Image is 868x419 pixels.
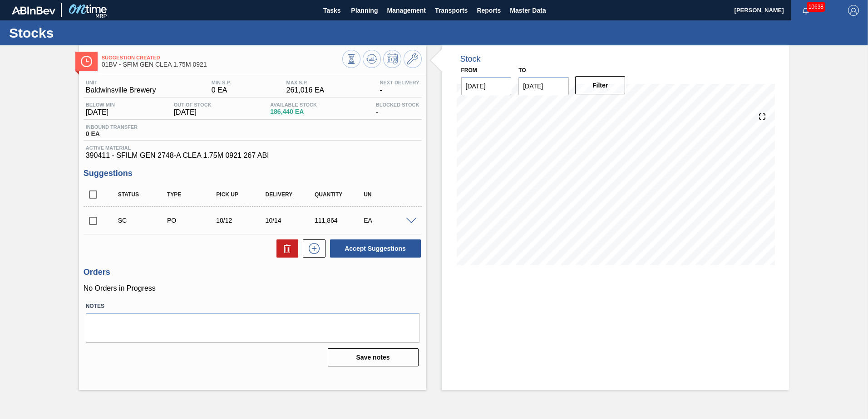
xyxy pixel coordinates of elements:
[102,61,342,68] span: 01BV - SFIM GEN CLEA 1.75M 0921
[461,67,477,73] label: From
[174,102,212,107] span: Out Of Stock
[165,191,220,198] div: Type
[86,131,138,137] span: 0 EA
[86,124,138,130] span: Inbound Transfer
[84,169,422,178] h3: Suggestions
[102,55,342,60] span: Suggestion Created
[383,50,401,68] button: Schedule Inventory
[387,5,426,16] span: Management
[286,80,325,85] span: MAX S.P.
[848,5,859,16] img: Logout
[84,268,422,277] h3: Orders
[518,67,526,73] label: to
[330,239,421,258] button: Accept Suggestions
[9,28,170,38] h1: Stocks
[270,102,317,107] span: Available Stock
[376,102,419,107] span: Blocked Stock
[518,77,569,95] input: mm/dd/yyyy
[510,5,546,16] span: Master Data
[86,145,419,151] span: Active Material
[86,86,156,94] span: Baldwinsville Brewery
[374,102,422,117] div: -
[378,80,422,94] div: -
[298,239,325,258] div: New suggestion
[791,4,820,17] button: Notifications
[174,108,212,117] span: [DATE]
[116,217,171,224] div: Suggestion Created
[322,5,342,16] span: Tasks
[435,5,468,16] span: Transports
[575,76,626,94] button: Filter
[212,80,231,85] span: MIN S.P.
[86,108,115,117] span: [DATE]
[312,217,367,224] div: 111,864
[477,5,501,16] span: Reports
[116,191,171,198] div: Status
[270,108,317,115] span: 186,440 EA
[361,217,416,224] div: EA
[460,54,481,64] div: Stock
[404,50,422,68] button: Go to Master Data / General
[84,284,422,292] p: No Orders in Progress
[807,2,825,12] span: 10638
[12,6,55,15] img: TNhmsLtSVTkK8tSr43FrP2fwEKptu5GPRR3wAAAABJRU5ErkJggg==
[380,80,419,85] span: Next Delivery
[86,80,156,85] span: Unit
[328,348,419,366] button: Save notes
[86,300,419,313] label: Notes
[263,191,318,198] div: Delivery
[461,77,512,95] input: mm/dd/yyyy
[363,50,381,68] button: Update Chart
[165,217,220,224] div: Purchase order
[86,102,115,107] span: Below Min
[263,217,318,224] div: 10/14/2025
[272,239,298,258] div: Delete Suggestions
[351,5,378,16] span: Planning
[214,191,269,198] div: Pick up
[212,86,231,94] span: 0 EA
[81,56,92,67] img: Ícone
[286,86,325,94] span: 261,016 EA
[325,239,422,258] div: Accept Suggestions
[312,191,367,198] div: Quantity
[86,151,419,160] span: 390411 - SFILM GEN 2748-A CLEA 1.75M 0921 267 ABI
[361,191,416,198] div: UN
[342,50,360,68] button: Stocks Overview
[214,217,269,224] div: 10/12/2025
